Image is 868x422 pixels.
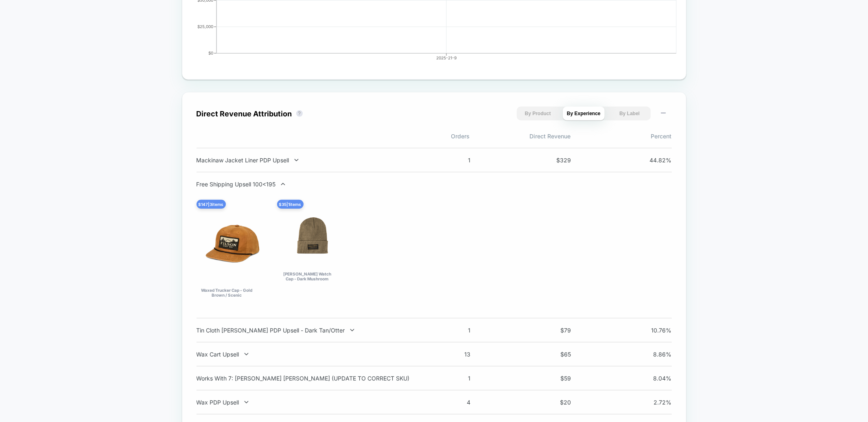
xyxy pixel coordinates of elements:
span: 8.86 % [635,351,672,358]
span: Percent [571,133,672,140]
div: Mackinaw Jacket Liner PDP Upsell [197,157,411,164]
span: 4 [434,399,471,406]
div: [PERSON_NAME] Watch Cap - Dark Mushroom [281,271,334,281]
span: $ 79 [535,327,571,334]
span: $ 20 [535,399,571,406]
div: Wax PDP Upsell [197,399,411,406]
div: Tin Cloth [PERSON_NAME] PDP Upsell - Dark Tan/Otter [197,327,411,334]
span: $ 59 [535,375,571,382]
span: 1 [434,157,471,164]
button: By Experience [563,107,605,120]
tspan: $25,000 [197,24,213,29]
img: Ballard Watch Cap - Dark Mushroom [281,204,345,268]
span: 2.72 % [635,399,672,406]
span: 8.04 % [635,375,672,382]
div: Waxed Trucker Cap - Gold Brown / Scenic [201,288,253,297]
tspan: 2025-21-9 [436,55,457,60]
span: 10.76 % [635,327,672,334]
span: 44.82 % [635,157,672,164]
span: $ 65 [535,351,571,358]
tspan: $0 [208,51,213,56]
div: Free Shipping Upsell 100<195 [197,181,411,188]
span: Direct Revenue [470,133,571,140]
span: 1 [434,327,471,334]
button: ? [296,110,303,117]
span: $ 329 [535,157,571,164]
div: Works With 7: [PERSON_NAME] [PERSON_NAME] (UPDATE TO CORRECT SKU) [197,375,411,382]
div: $ 147 | 3 items [197,200,226,209]
span: 13 [434,351,471,358]
div: Wax Cart Upsell [197,351,411,358]
button: By Product [517,107,559,120]
div: $ 35 | 1 items [277,200,304,209]
span: Orders [369,133,470,140]
span: 1 [434,375,471,382]
img: Waxed Trucker Cap - Gold Brown / Scenic [201,204,265,284]
button: By Label [609,107,651,120]
div: Direct Revenue Attribution [197,109,292,118]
